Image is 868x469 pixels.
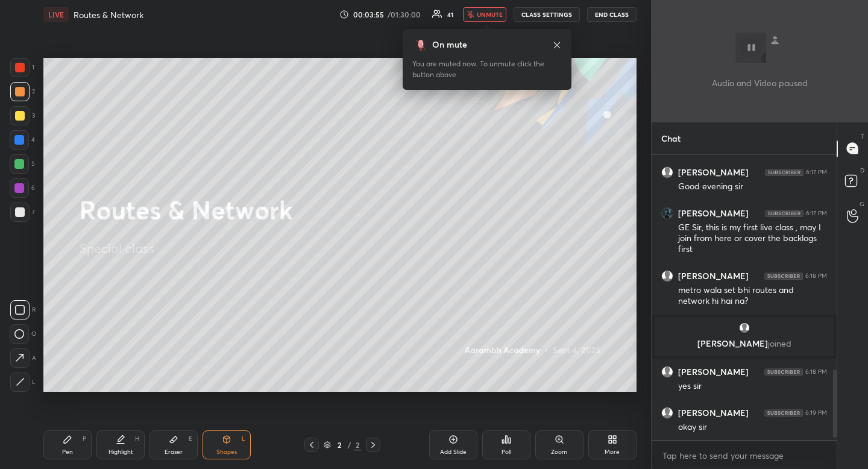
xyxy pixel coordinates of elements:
[662,408,673,418] img: default.png
[678,408,749,418] h6: [PERSON_NAME]
[333,441,345,449] div: 2
[806,210,827,217] div: 6:17 PM
[678,167,749,178] h6: [PERSON_NAME]
[10,178,35,198] div: 6
[10,348,36,368] div: A
[662,367,673,377] img: default.png
[860,166,864,175] p: D
[652,122,690,154] p: Chat
[10,203,35,222] div: 7
[860,200,864,209] p: G
[765,210,804,217] img: 4P8fHbbgJtejmAAAAAElFTkSuQmCC
[62,449,73,455] div: Pen
[514,7,580,22] button: CLASS SETTINGS
[662,208,673,219] img: thumbnail.jpg
[10,82,35,101] div: 2
[678,367,749,377] h6: [PERSON_NAME]
[678,285,827,307] div: metro wala set bhi routes and network hi hai na?
[738,322,750,334] img: default.png
[805,272,827,280] div: 6:18 PM
[662,271,673,282] img: default.png
[10,130,35,150] div: 4
[806,169,827,176] div: 6:17 PM
[662,339,826,348] p: [PERSON_NAME]
[216,449,237,455] div: Shapes
[412,58,562,80] div: You are muted now. To unmute click the button above
[432,39,467,51] div: On mute
[348,441,351,449] div: /
[587,7,637,22] button: END CLASS
[662,167,673,178] img: default.png
[502,449,511,455] div: Poll
[74,9,143,20] h4: Routes & Network
[10,58,34,77] div: 1
[43,7,69,22] div: LIVE
[764,272,803,280] img: 4P8fHbbgJtejmAAAAAElFTkSuQmCC
[712,77,808,89] p: Audio and Video paused
[805,409,827,417] div: 6:19 PM
[477,10,503,19] span: unmute
[605,449,620,455] div: More
[678,380,827,392] div: yes sir
[189,436,192,442] div: E
[10,373,36,392] div: L
[678,181,827,193] div: Good evening sir
[447,11,453,17] div: 41
[83,436,86,442] div: P
[678,271,749,282] h6: [PERSON_NAME]
[242,436,245,442] div: L
[861,132,864,141] p: T
[10,154,35,174] div: 5
[678,421,827,433] div: okay sir
[10,106,35,125] div: 3
[764,368,803,376] img: 4P8fHbbgJtejmAAAAAElFTkSuQmCC
[354,439,361,450] div: 2
[764,409,803,417] img: 4P8fHbbgJtejmAAAAAElFTkSuQmCC
[652,155,837,441] div: grid
[440,449,467,455] div: Add Slide
[678,208,749,219] h6: [PERSON_NAME]
[135,436,139,442] div: H
[768,338,791,349] span: joined
[765,169,804,176] img: 4P8fHbbgJtejmAAAAAElFTkSuQmCC
[805,368,827,376] div: 6:18 PM
[463,7,506,22] button: unmute
[10,300,36,319] div: R
[10,324,36,344] div: O
[551,449,567,455] div: Zoom
[108,449,133,455] div: Highlight
[165,449,183,455] div: Eraser
[678,222,827,256] div: GE Sir, this is my first live class , may I join from here or cover the backlogs first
